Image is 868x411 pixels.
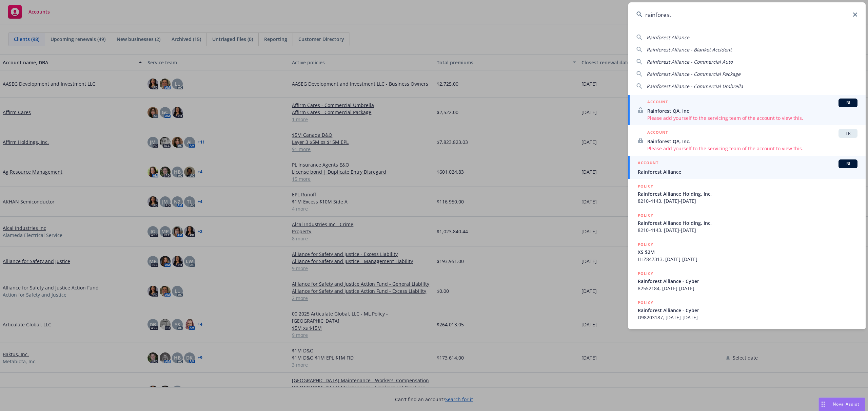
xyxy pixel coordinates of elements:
[628,179,866,208] a: POLICYRainforest Alliance Holding, Inc.8210-4143, [DATE]-[DATE]
[647,59,733,65] span: Rainforest Alliance - Commercial Auto
[638,183,653,190] h5: POLICY
[638,248,857,256] span: XS $2M
[841,100,855,106] span: BI
[647,83,743,89] span: Rainforest Alliance - Commercial Umbrella
[638,159,658,168] h5: ACCOUNT
[647,46,732,53] span: Rainforest Alliance - Blanket Accident
[638,307,857,314] span: Rainforest Alliance - Cyber
[628,156,866,179] a: ACCOUNTBIRainforest Alliance
[628,266,866,296] a: POLICYRainforest Alliance - Cyber82552184, [DATE]-[DATE]
[628,237,866,266] a: POLICYXS $2MLHZ847313, [DATE]-[DATE]
[628,208,866,237] a: POLICYRainforest Alliance Holding, Inc.8210-4143, [DATE]-[DATE]
[638,314,857,321] span: D98203187, [DATE]-[DATE]
[841,130,855,136] span: TR
[647,107,857,114] span: Rainforest QA, Inc
[833,401,860,407] span: Nova Assist
[638,219,857,226] span: Rainforest Alliance Holding, Inc.
[647,129,668,137] h5: ACCOUNT
[647,99,668,107] h5: ACCOUNT
[638,168,857,175] span: Rainforest Alliance
[628,125,866,156] a: ACCOUNTTRRainforest QA, Inc.Please add yourself to the servicing team of the account to view this.
[818,397,865,411] button: Nova Assist
[628,296,866,325] a: POLICYRainforest Alliance - CyberD98203187, [DATE]-[DATE]
[628,95,866,125] a: ACCOUNTBIRainforest QA, IncPlease add yourself to the servicing team of the account to view this.
[628,2,866,27] input: Search...
[638,190,857,197] span: Rainforest Alliance Holding, Inc.
[638,241,653,248] h5: POLICY
[647,138,857,145] span: Rainforest QA, Inc.
[647,114,857,122] span: Please add yourself to the servicing team of the account to view this.
[638,226,857,234] span: 8210-4143, [DATE]-[DATE]
[638,197,857,204] span: 8210-4143, [DATE]-[DATE]
[638,256,857,263] span: LHZ847313, [DATE]-[DATE]
[647,34,689,41] span: Rainforest Alliance
[638,278,857,285] span: Rainforest Alliance - Cyber
[841,161,855,167] span: BI
[819,398,827,411] div: Drag to move
[647,71,741,77] span: Rainforest Alliance - Commercial Package
[647,145,857,152] span: Please add yourself to the servicing team of the account to view this.
[638,285,857,292] span: 82552184, [DATE]-[DATE]
[638,299,653,306] h5: POLICY
[638,270,653,277] h5: POLICY
[638,212,653,219] h5: POLICY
